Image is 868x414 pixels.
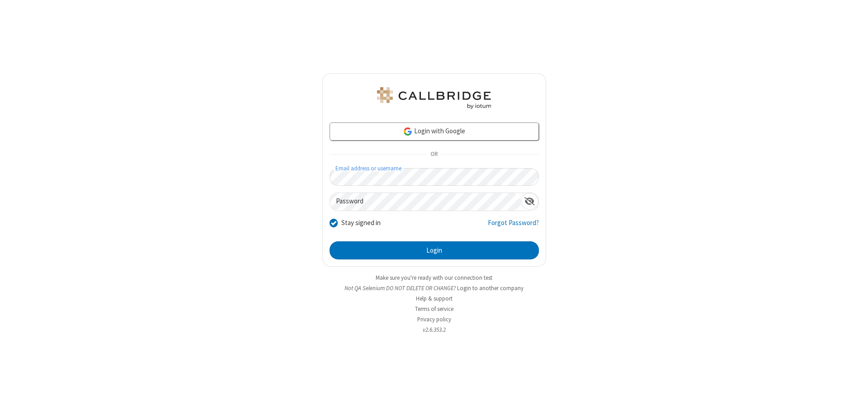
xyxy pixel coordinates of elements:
a: Make sure you're ready with our connection test [376,274,492,282]
label: Stay signed in [341,218,381,228]
li: Not QA Selenium DO NOT DELETE OR CHANGE? [322,284,546,292]
input: Email address or username [330,168,539,186]
div: Show password [521,193,538,210]
input: Password [330,193,521,211]
li: v2.6.353.2 [322,325,546,334]
a: Login with Google [330,122,539,141]
button: Login to another company [457,284,524,292]
a: Forgot Password? [488,218,539,235]
a: Privacy policy [417,315,451,323]
img: google-icon.png [403,127,413,136]
a: Help & support [416,295,453,302]
span: OR [427,148,441,161]
img: QA Selenium DO NOT DELETE OR CHANGE [375,87,493,109]
button: Login [330,241,539,259]
a: Terms of service [415,305,453,313]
